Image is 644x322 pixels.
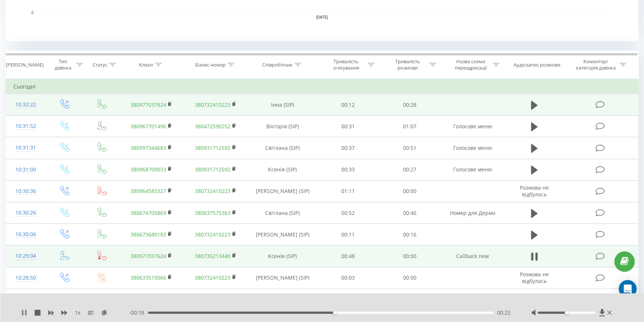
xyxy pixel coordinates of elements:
[6,62,44,68] div: [PERSON_NAME]
[52,58,74,71] div: Тип дзвінка
[131,274,166,281] a: 380633510066
[441,245,505,267] td: Callback new
[248,267,317,289] td: [PERSON_NAME] (SIP)
[379,267,441,289] td: 00:00
[248,202,317,224] td: Світлана (SIP)
[248,137,317,159] td: Світлана (SIP)
[333,311,336,314] div: Accessibility label
[13,141,38,155] div: 10:31:31
[520,184,549,198] span: Розмова не відбулась
[317,289,379,310] td: 00:12
[379,289,441,310] td: 00:00
[248,116,317,137] td: Вікторія (SIP)
[75,309,80,316] span: 1 x
[520,271,549,284] span: Розмова не відбулась
[248,94,317,116] td: Інна (SIP)
[262,62,293,68] div: Співробітник
[441,202,505,224] td: Номер для Дермо
[379,137,441,159] td: 00:51
[379,180,441,202] td: 00:00
[317,94,379,116] td: 00:12
[565,311,568,314] div: Accessibility label
[497,309,511,316] span: 00:22
[316,15,328,19] text: [DATE]
[317,137,379,159] td: 00:37
[379,202,441,224] td: 00:46
[379,224,441,245] td: 00:16
[13,249,38,263] div: 10:29:04
[379,116,441,137] td: 01:07
[93,62,107,68] div: Статус
[317,202,379,224] td: 00:52
[131,252,166,260] a: 380977037624
[195,209,231,216] a: 380637575363
[195,252,231,260] a: 380735213440
[317,159,379,180] td: 00:33
[195,166,231,173] a: 380931712592
[13,227,38,242] div: 10:30:06
[451,58,491,71] div: Назва схеми переадресації
[195,123,231,130] a: 380472590252
[248,180,317,202] td: [PERSON_NAME] (SIP)
[379,245,441,267] td: 00:00
[441,137,505,159] td: Голосове меню
[388,58,428,71] div: Тривалість розмови
[13,97,38,112] div: 10:32:22
[317,116,379,137] td: 00:31
[131,123,166,130] a: 380967701496
[131,231,166,238] a: 380673680183
[441,116,505,137] td: Голосове меню
[131,187,166,194] a: 380964583327
[619,280,637,298] div: Open Intercom Messenger
[317,224,379,245] td: 00:11
[131,144,166,151] a: 380997344683
[13,184,38,199] div: 10:30:36
[195,274,231,281] a: 380732410223
[13,206,38,220] div: 10:30:26
[6,79,638,94] td: Сьогодні
[317,180,379,202] td: 01:11
[195,62,226,68] div: Бізнес номер
[195,187,231,194] a: 380732410223
[248,159,317,180] td: Ксенія (SIP)
[248,224,317,245] td: [PERSON_NAME] (SIP)
[13,292,38,307] div: 10:28:17
[131,101,166,108] a: 380977037624
[574,58,618,71] div: Коментар/категорія дзвінка
[195,231,231,238] a: 380732410223
[248,289,317,310] td: [PERSON_NAME] (SIP)
[379,159,441,180] td: 00:27
[31,11,33,15] text: 0
[513,62,560,68] div: Аудіозапис розмови
[195,144,231,151] a: 380931712592
[129,309,148,316] span: - 00:18
[441,159,505,180] td: Голосове меню
[326,58,366,71] div: Тривалість очікування
[317,267,379,289] td: 00:03
[13,271,38,285] div: 10:28:50
[13,162,38,177] div: 10:31:00
[131,209,166,216] a: 380674705869
[317,245,379,267] td: 00:48
[13,119,38,133] div: 10:31:52
[520,292,549,306] span: Розмова не відбулась
[195,101,231,108] a: 380732410223
[248,245,317,267] td: Ксенія (SIP)
[379,94,441,116] td: 00:28
[131,166,166,173] a: 380968709033
[139,62,153,68] div: Клієнт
